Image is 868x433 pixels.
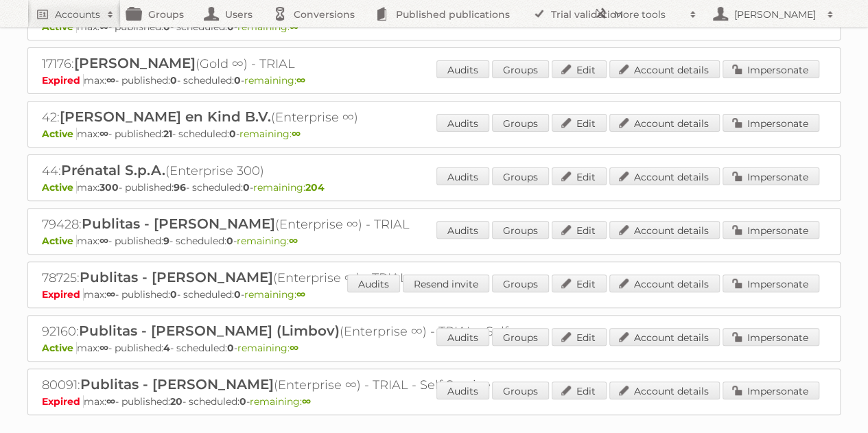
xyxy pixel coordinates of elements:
[723,328,819,346] a: Impersonate
[723,60,819,78] a: Impersonate
[243,181,250,194] strong: 0
[99,181,119,194] strong: 300
[99,342,108,354] strong: ∞
[723,114,819,132] a: Impersonate
[253,181,325,194] span: remaining:
[492,167,549,185] a: Groups
[99,235,108,247] strong: ∞
[289,235,298,247] strong: ∞
[170,288,177,301] strong: 0
[42,128,77,140] span: Active
[552,167,607,185] a: Edit
[79,323,340,339] span: Publitas - [PERSON_NAME] (Limbov)
[436,328,489,346] a: Audits
[42,376,522,394] h2: 80091: (Enterprise ∞) - TRIAL - Self Service
[723,274,819,292] a: Impersonate
[492,221,549,239] a: Groups
[239,128,301,140] span: remaining:
[60,108,271,125] span: [PERSON_NAME] en Kind B.V.
[42,181,826,194] p: max: - published: - scheduled: -
[170,74,177,86] strong: 0
[552,382,607,399] a: Edit
[609,221,720,239] a: Account details
[609,382,720,399] a: Account details
[723,221,819,239] a: Impersonate
[723,167,819,185] a: Impersonate
[42,269,522,287] h2: 78725: (Enterprise ∞) - TRIAL
[731,8,820,21] h2: [PERSON_NAME]
[227,342,234,354] strong: 0
[42,55,522,73] h2: 17176: (Gold ∞) - TRIAL
[42,74,84,86] span: Expired
[492,274,549,292] a: Groups
[609,167,720,185] a: Account details
[296,288,305,301] strong: ∞
[609,328,720,346] a: Account details
[106,288,115,301] strong: ∞
[239,395,246,408] strong: 0
[492,328,549,346] a: Groups
[106,74,115,86] strong: ∞
[492,114,549,132] a: Groups
[609,60,720,78] a: Account details
[99,128,108,140] strong: ∞
[552,274,607,292] a: Edit
[61,162,165,178] span: Prénatal S.p.A.
[174,181,186,194] strong: 96
[492,382,549,399] a: Groups
[106,395,115,408] strong: ∞
[170,395,183,408] strong: 20
[42,323,522,340] h2: 92160: (Enterprise ∞) - TRIAL - Self Service
[436,114,489,132] a: Audits
[42,288,826,301] p: max: - published: - scheduled: -
[723,382,819,399] a: Impersonate
[237,342,298,354] span: remaining:
[552,114,607,132] a: Edit
[552,328,607,346] a: Edit
[436,382,489,399] a: Audits
[305,181,325,194] strong: 204
[609,114,720,132] a: Account details
[296,74,305,86] strong: ∞
[244,74,305,86] span: remaining:
[42,235,77,247] span: Active
[163,342,170,354] strong: 4
[42,395,826,408] p: max: - published: - scheduled: -
[42,342,826,354] p: max: - published: - scheduled: -
[226,235,233,247] strong: 0
[163,128,172,140] strong: 21
[80,269,273,285] span: Publitas - [PERSON_NAME]
[55,8,100,21] h2: Accounts
[552,221,607,239] a: Edit
[82,215,275,232] span: Publitas - [PERSON_NAME]
[609,274,720,292] a: Account details
[234,74,241,86] strong: 0
[302,395,311,408] strong: ∞
[42,215,522,233] h2: 79428: (Enterprise ∞) - TRIAL
[234,288,241,301] strong: 0
[163,235,169,247] strong: 9
[347,274,400,292] a: Audits
[229,128,236,140] strong: 0
[436,221,489,239] a: Audits
[42,181,77,194] span: Active
[436,60,489,78] a: Audits
[614,8,683,21] h2: More tools
[74,55,196,71] span: [PERSON_NAME]
[42,288,84,301] span: Expired
[42,162,522,180] h2: 44: (Enterprise 300)
[492,60,549,78] a: Groups
[292,128,301,140] strong: ∞
[42,235,826,247] p: max: - published: - scheduled: -
[290,342,298,354] strong: ∞
[42,74,826,86] p: max: - published: - scheduled: -
[237,235,298,247] span: remaining:
[42,395,84,408] span: Expired
[250,395,311,408] span: remaining:
[42,342,77,354] span: Active
[42,128,826,140] p: max: - published: - scheduled: -
[403,274,489,292] a: Resend invite
[42,108,522,126] h2: 42: (Enterprise ∞)
[436,167,489,185] a: Audits
[80,376,274,393] span: Publitas - [PERSON_NAME]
